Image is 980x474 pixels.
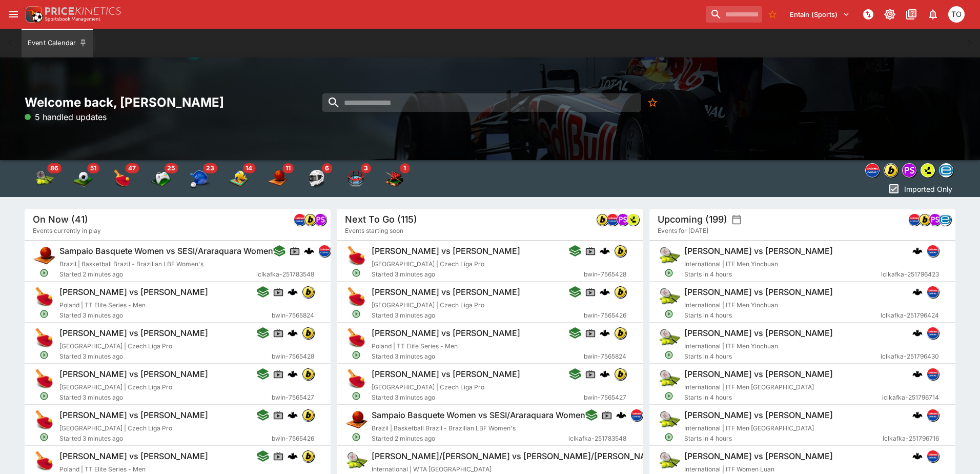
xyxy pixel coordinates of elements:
[684,451,833,462] h6: [PERSON_NAME] vs [PERSON_NAME]
[345,286,367,308] img: table_tennis.png
[59,392,272,403] span: Started 3 minutes ago
[229,168,249,189] img: volleyball
[372,383,484,391] span: [GEOGRAPHIC_DATA] | Czech Liga Pro
[39,309,49,319] svg: Open
[912,410,923,420] img: logo-cerberus.svg
[940,164,953,177] img: betradar.png
[151,168,171,189] img: esports
[400,163,410,173] span: 1
[345,213,417,225] h5: Next To Go (115)
[294,214,305,225] img: lclkafka.png
[322,93,641,112] input: search
[902,5,921,24] button: Documentation
[764,6,781,23] button: No Bookmarks
[615,245,626,256] img: bwin.png
[59,369,208,380] h6: [PERSON_NAME] vs [PERSON_NAME]
[372,465,492,473] span: International | WTA [GEOGRAPHIC_DATA]
[600,246,610,256] img: logo-cerberus.svg
[302,327,314,339] div: bwin
[87,163,99,173] span: 51
[600,246,610,256] div: cerberus
[630,409,643,421] div: lclkafka
[644,93,662,112] button: No Bookmarks
[352,432,361,442] svg: Open
[372,451,662,462] h6: [PERSON_NAME]/[PERSON_NAME] vs [PERSON_NAME]/[PERSON_NAME]
[352,309,361,319] svg: Open
[940,214,951,225] img: betradar.png
[600,369,610,379] div: cerberus
[664,268,673,278] svg: Open
[294,213,306,226] div: lclkafka
[684,465,774,473] span: International | ITF Women Luan
[866,164,879,177] img: lclkafka.png
[658,226,708,236] span: Events for [DATE]
[881,351,939,362] span: lclkafka-251796430
[352,350,361,360] svg: Open
[4,5,23,24] button: open drawer
[59,410,208,421] h6: [PERSON_NAME] vs [PERSON_NAME]
[927,409,939,421] div: lclkafka
[288,287,298,297] img: logo-cerberus.svg
[33,409,55,431] img: table_tennis.png
[658,213,727,225] h5: Upcoming (199)
[569,433,627,444] span: lclkafka-251783548
[288,451,298,461] img: logo-cerberus.svg
[282,163,294,173] span: 11
[945,3,968,26] button: Thomas OConnor
[384,168,405,189] img: snooker
[372,410,585,421] h6: Sampaio Basquete Women vs SESI/Araraquara Women
[597,214,608,225] img: bwin.png
[272,392,314,403] span: bwin-7565427
[59,260,203,268] span: Brazil | Basketball Brazil - Brazilian LBF Women's
[684,392,882,403] span: Starts in 4 hours
[304,213,316,226] div: bwin
[881,310,939,321] span: lclkafka-251796424
[59,424,172,432] span: [GEOGRAPHIC_DATA] | Czech Liga Pro
[617,214,628,225] img: pandascore.png
[908,213,921,226] div: lclkafka
[59,342,172,350] span: [GEOGRAPHIC_DATA] | Czech Liga Pro
[372,301,484,309] span: [GEOGRAPHIC_DATA] | Czech Liga Pro
[372,424,516,432] span: Brazil | Basketball Brazil - Brazilian LBF Women's
[302,286,314,298] img: bwin.png
[59,328,208,339] h6: [PERSON_NAME] vs [PERSON_NAME]
[912,451,923,461] img: logo-cerberus.svg
[33,286,55,308] img: table_tennis.png
[34,168,54,189] div: Tennis
[372,260,484,268] span: [GEOGRAPHIC_DATA] | Czech Liga Pro
[684,246,833,256] h6: [PERSON_NAME] vs [PERSON_NAME]
[164,163,178,173] span: 25
[684,342,778,350] span: International | ITF Men Yinchuan
[302,368,314,380] div: bwin
[372,369,520,380] h6: [PERSON_NAME] vs [PERSON_NAME]
[684,424,814,432] span: International | ITF Men [GEOGRAPHIC_DATA]
[927,327,938,339] img: lclkafka.png
[372,351,584,362] span: Started 3 minutes ago
[73,168,93,189] div: Soccer
[59,269,256,280] span: Started 2 minutes ago
[596,213,608,226] div: bwin
[39,350,49,360] svg: Open
[59,287,208,298] h6: [PERSON_NAME] vs [PERSON_NAME]
[616,410,626,420] div: cerberus
[352,268,361,278] svg: Open
[372,269,584,280] span: Started 3 minutes ago
[288,410,298,420] img: logo-cerberus.svg
[885,181,955,197] button: Imported Only
[929,213,941,226] div: pandascore
[658,409,680,431] img: tennis.png
[939,213,951,226] div: betradar
[859,5,877,24] button: NOT Connected to PK
[33,450,55,472] img: table_tennis.png
[600,287,610,297] div: cerberus
[190,168,210,189] img: baseball
[34,168,54,189] img: tennis
[927,450,939,462] div: lclkafka
[39,391,49,401] svg: Open
[684,269,881,280] span: Starts in 4 hours
[615,368,627,380] div: bwin
[881,269,939,280] span: lclkafka-251796423
[664,432,673,442] svg: Open
[600,328,610,338] div: cerberus
[268,168,288,189] img: basketball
